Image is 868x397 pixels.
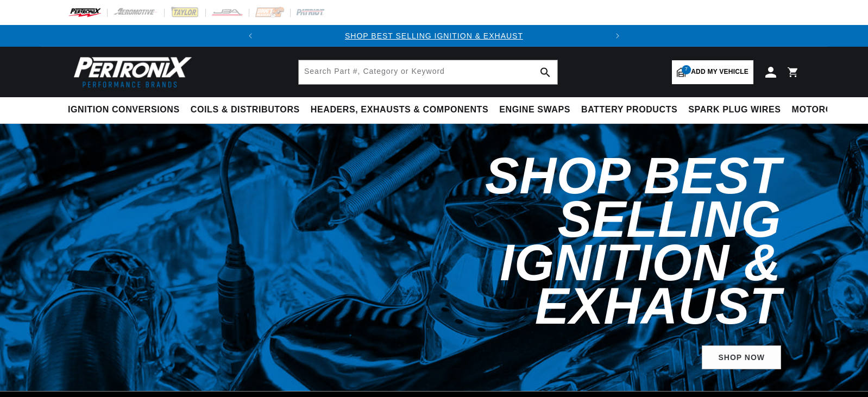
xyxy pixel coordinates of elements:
[691,67,749,77] span: Add my vehicle
[68,53,193,91] img: Pertronix
[68,97,185,123] summary: Ignition Conversions
[299,60,557,84] input: Search Part #, Category or Keyword
[787,97,862,123] summary: Motorcycle
[185,97,305,123] summary: Coils & Distributors
[607,25,628,47] button: Translation missing: en.sections.announcements.next_announcement
[581,104,677,116] span: Battery Products
[494,97,576,123] summary: Engine Swaps
[68,104,180,116] span: Ignition Conversions
[688,104,781,116] span: Spark Plug Wires
[792,104,857,116] span: Motorcycle
[345,31,523,40] a: SHOP BEST SELLING IGNITION & EXHAUST
[240,25,261,47] button: Translation missing: en.sections.announcements.previous_announcement
[317,154,781,328] h2: Shop Best Selling Ignition & Exhaust
[41,25,827,47] slideshow-component: Translation missing: en.sections.announcements.announcement_bar
[499,104,570,116] span: Engine Swaps
[576,97,683,123] summary: Battery Products
[311,104,488,116] span: Headers, Exhausts & Components
[305,97,494,123] summary: Headers, Exhausts & Components
[533,60,557,84] button: search button
[261,30,607,42] div: Announcement
[261,30,607,42] div: 1 of 2
[683,97,786,123] summary: Spark Plug Wires
[672,60,753,84] a: 7Add my vehicle
[191,104,300,116] span: Coils & Distributors
[702,345,781,370] a: SHOP NOW
[682,65,691,74] span: 7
